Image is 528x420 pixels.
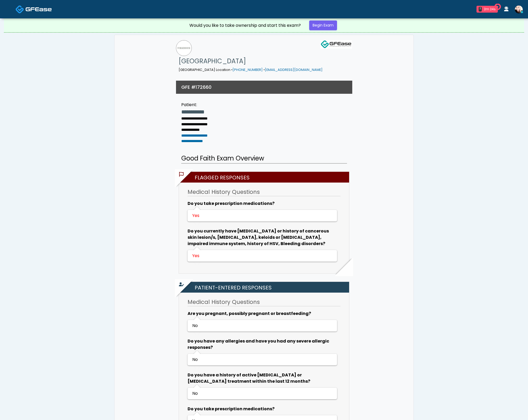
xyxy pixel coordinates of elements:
[484,7,496,12] div: 2m 24s
[179,68,323,72] small: [GEOGRAPHIC_DATA] Location
[182,172,349,183] h2: Flagged Responses
[189,22,301,29] div: Would you like to take ownership and start this exam?
[263,68,265,72] span: •
[231,68,232,72] span: •
[188,298,340,306] h3: Medical History Questions
[188,406,275,412] b: Do you take prescription medications?
[309,20,337,30] a: Begin Exam
[320,40,352,49] img: GFEase Logo
[181,102,208,108] div: Patient:
[515,6,523,13] img: Cynthia Petersen
[15,1,52,18] a: Docovia
[15,5,24,14] img: Docovia
[181,84,211,90] h3: GFE #172660
[176,40,192,56] img: IV Beach House
[192,253,331,259] div: Yes
[179,56,323,66] h1: [GEOGRAPHIC_DATA]
[265,68,323,72] a: [EMAIL_ADDRESS][DOMAIN_NAME]
[192,390,198,396] span: No
[188,310,311,317] b: Are you pregnant, possibly pregnant or breastfeeding?
[479,7,482,12] div: 2
[188,372,310,384] b: Do you have a history of active [MEDICAL_DATA] or [MEDICAL_DATA] treatment within the last 12 mon...
[182,282,349,293] h2: Patient-entered Responses
[188,338,329,350] b: Do you have any allergies and have you had any severe allergic responses?
[181,154,347,164] h2: Good Faith Exam Overview
[192,356,198,362] span: No
[188,188,340,196] h3: Medical History Questions
[232,68,263,72] a: [PHONE_NUMBER]
[188,200,275,206] b: Do you take prescription medications?
[192,212,331,219] div: Yes
[25,7,52,12] img: Docovia
[473,4,501,15] a: 2 2m 24s
[192,323,198,329] span: No
[188,228,329,247] b: Do you currently have [MEDICAL_DATA] or history of cancerous skin lesion/s, [MEDICAL_DATA], keloi...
